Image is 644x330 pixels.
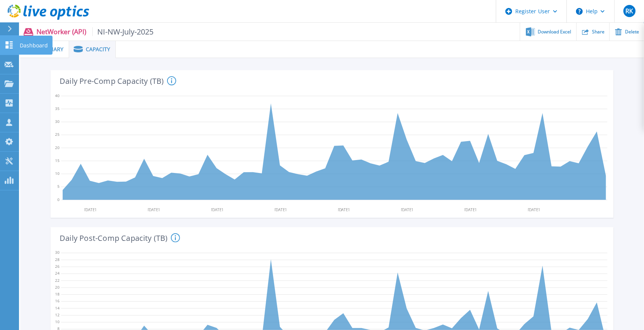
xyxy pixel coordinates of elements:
span: NI-NW-July-2025 [92,27,154,36]
text: [DATE] [148,207,159,212]
text: 40 [55,93,60,98]
span: RK [625,8,633,14]
span: Delete [625,30,639,34]
h4: Daily Pre-Comp Capacity (TB) [60,76,176,85]
text: 26 [55,264,60,269]
text: 25 [55,132,60,137]
h4: Daily Post-Comp Capacity (TB) [60,233,180,242]
text: 10 [55,171,60,176]
text: [DATE] [402,207,414,212]
text: 24 [55,270,60,276]
text: 10 [55,319,60,324]
p: NetWorker (API) [36,27,154,36]
text: [DATE] [338,207,350,212]
text: 35 [55,106,60,111]
text: 20 [55,284,60,290]
span: Download Excel [538,30,571,34]
text: 20 [55,145,60,150]
text: 28 [55,257,60,262]
text: 30 [55,250,60,255]
p: Dashboard [20,36,48,55]
text: [DATE] [211,207,223,212]
text: 0 [57,197,60,202]
text: 16 [55,299,60,304]
text: 30 [55,119,60,124]
text: 12 [55,312,60,317]
text: 22 [55,278,60,283]
text: [DATE] [529,207,541,212]
span: Capacity [86,47,110,52]
text: [DATE] [465,207,477,212]
text: 18 [55,291,60,297]
text: 5 [57,184,60,189]
text: [DATE] [275,207,287,212]
text: 15 [55,158,60,163]
text: 14 [55,305,60,311]
span: Share [592,30,605,34]
text: [DATE] [84,207,96,212]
